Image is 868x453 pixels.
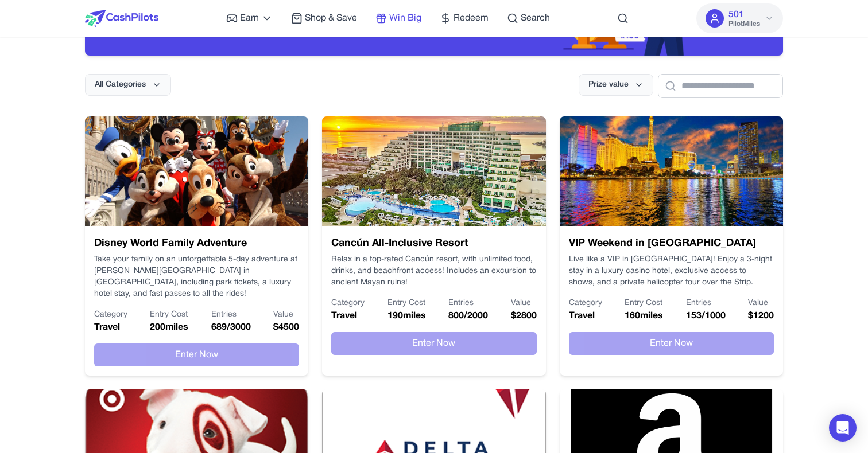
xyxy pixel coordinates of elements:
a: Search [507,11,550,25]
button: All Categories [85,74,171,96]
p: 160 miles [625,309,663,323]
h3: Cancún All-Inclusive Resort [331,236,536,252]
p: Entry Cost [387,298,426,309]
button: Enter Now [331,332,536,355]
p: 200 miles [150,321,188,334]
p: Value [748,298,774,309]
p: Take your family on an unforgettable 5-day adventure at [PERSON_NAME][GEOGRAPHIC_DATA] in [GEOGRA... [94,254,299,300]
span: Search [521,11,550,25]
p: Entry Cost [625,298,663,309]
p: 689 / 3000 [211,321,251,334]
p: 800 / 2000 [448,309,488,323]
button: Prize value [579,74,653,96]
span: Shop & Save [305,11,357,25]
button: 501PilotMiles [696,3,783,33]
p: $ 4500 [273,321,299,334]
span: Redeem [454,11,489,25]
h3: Disney World Family Adventure [94,236,299,252]
a: Earn [226,11,273,25]
p: Relax in a top-rated Cancún resort, with unlimited food, drinks, and beachfront access! Includes ... [331,254,536,288]
p: Entries [686,298,726,309]
p: 190 miles [387,309,426,323]
p: Travel [94,321,127,334]
span: Earn [240,11,259,25]
p: $ 1200 [748,309,774,323]
p: Category [569,298,602,309]
p: Live like a VIP in [GEOGRAPHIC_DATA]! Enjoy a 3-night stay in a luxury casino hotel, exclusive ac... [569,254,774,288]
img: CashPilots Logo [85,10,158,27]
span: All Categories [95,79,146,91]
p: Category [94,309,127,321]
p: Travel [569,309,602,323]
span: PilotMiles [728,19,760,29]
p: Entries [211,309,251,321]
p: Entries [448,298,488,309]
a: Redeem [440,11,489,25]
button: Enter Now [94,343,299,366]
p: Value [273,309,299,321]
a: Shop & Save [291,11,357,25]
button: Enter Now [569,332,774,355]
p: Category [331,298,365,309]
img: VIP Weekend in Las Vegas [560,116,783,226]
p: Value [511,298,537,309]
p: $ 2800 [511,309,537,323]
p: Entry Cost [150,309,188,321]
span: Prize value [588,79,629,91]
p: Travel [331,309,365,323]
a: Win Big [375,11,421,25]
img: Disney World Family Adventure [85,116,308,226]
p: 153 / 1000 [686,309,726,323]
span: Win Big [389,11,421,25]
img: Cancún All-Inclusive Resort [322,116,545,226]
h3: VIP Weekend in [GEOGRAPHIC_DATA] [569,236,774,252]
span: 501 [728,8,744,22]
div: Open Intercom Messenger [829,414,857,442]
